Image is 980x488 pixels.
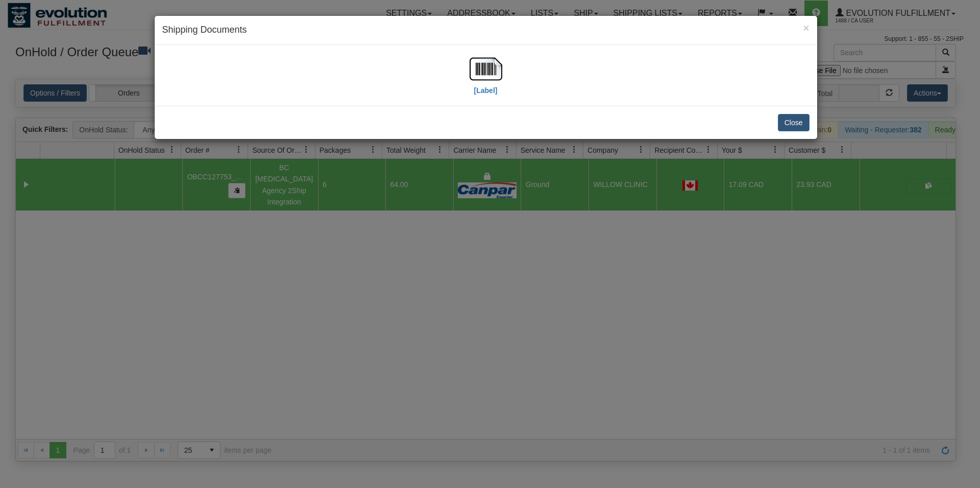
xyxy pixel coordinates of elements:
[803,22,809,33] button: Close
[474,85,498,96] label: [Label]
[803,22,809,34] span: ×
[162,24,810,37] h4: Shipping Documents
[470,64,502,94] a: [Label]
[778,114,810,131] button: Close
[470,53,502,85] img: barcode.jpg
